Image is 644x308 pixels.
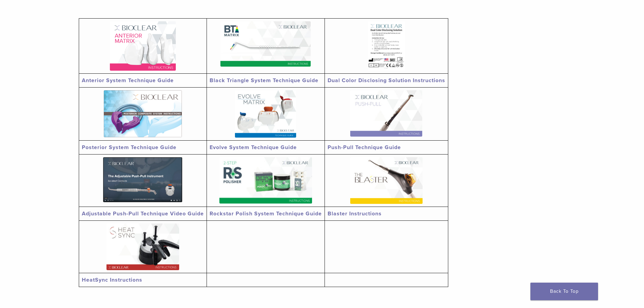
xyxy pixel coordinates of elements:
[82,277,142,283] a: HeatSync Instructions
[328,210,382,217] a: Blaster Instructions
[82,77,174,84] a: Anterior System Technique Guide
[210,77,318,84] a: Black Triangle System Technique Guide
[82,210,204,217] a: Adjustable Push-Pull Technique Video Guide
[530,283,598,300] a: Back To Top
[210,144,297,151] a: Evolve System Technique Guide
[328,144,401,151] a: Push-Pull Technique Guide
[82,144,176,151] a: Posterior System Technique Guide
[210,210,322,217] a: Rockstar Polish System Technique Guide
[328,77,445,84] a: Dual Color Disclosing Solution Instructions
